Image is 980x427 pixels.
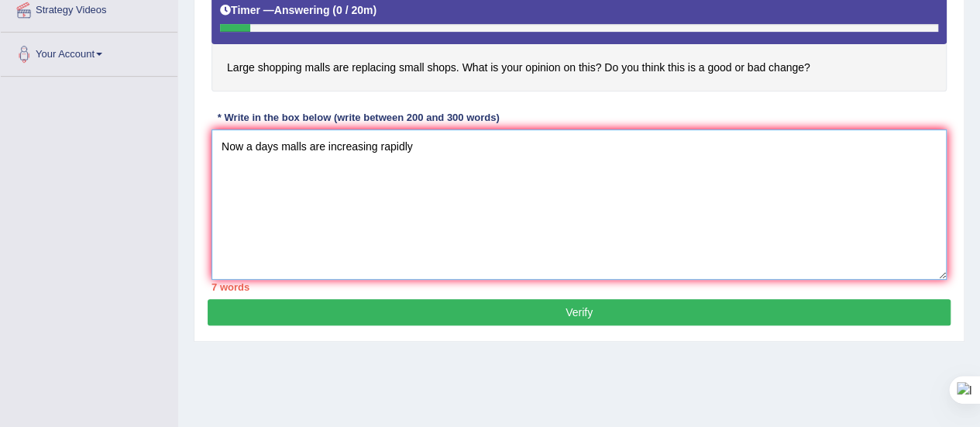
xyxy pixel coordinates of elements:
[211,111,505,126] div: * Write in the box below (write between 200 and 300 words)
[336,4,373,16] b: 0 / 20m
[211,280,947,294] div: 7 words
[208,299,951,325] button: Verify
[373,4,377,16] b: )
[274,4,330,16] b: Answering
[1,33,177,71] a: Your Account
[220,5,377,16] h5: Timer —
[332,4,336,16] b: (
